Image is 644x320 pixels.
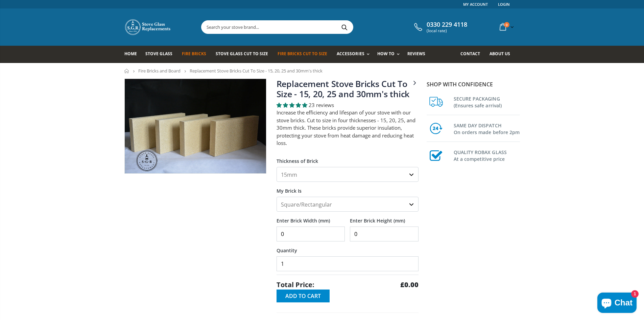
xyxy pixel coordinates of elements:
[427,21,467,28] span: 0330 229 4118
[277,152,419,164] label: Thickness of Brick
[124,46,142,63] a: Home
[337,46,373,63] a: Accessories
[427,28,467,33] span: (local rate)
[595,293,639,315] inbox-online-store-chat: Shopify online store chat
[504,22,509,27] span: 0
[124,19,172,36] img: Stove Glass Replacement
[350,212,419,224] label: Enter Brick Height (mm)
[278,46,332,63] a: Fire Bricks Cut To Size
[407,46,430,63] a: Reviews
[490,51,510,57] span: About us
[497,20,515,34] a: 0
[454,94,520,109] h3: SECURE PACKAGING (Ensures safe arrival)
[377,51,395,57] span: How To
[454,148,520,163] h3: QUALITY ROBAX GLASS At a competitive price
[277,78,410,100] a: Replacement Stove Bricks Cut To Size - 15, 20, 25 and 30mm's thick
[337,21,352,34] button: Search
[124,51,137,57] span: Home
[427,80,520,88] p: Shop with confidence
[309,102,334,108] span: 23 reviews
[277,241,419,254] label: Quantity
[182,51,206,57] span: Fire Bricks
[400,280,419,290] strong: £0.00
[145,46,177,63] a: Stove Glass
[182,46,211,63] a: Fire Bricks
[190,68,323,74] span: Replacement Stove Bricks Cut To Size - 15, 20, 25 and 30mm's thick
[277,109,419,147] p: Increase the efficiency and lifespan of your stove with our stove bricks. Cut to size in four thi...
[277,290,330,302] button: Add to Cart
[377,46,403,63] a: How To
[337,51,364,57] span: Accessories
[145,51,172,57] span: Stove Glass
[216,46,273,63] a: Stove Glass Cut To Size
[216,51,268,57] span: Stove Glass Cut To Size
[138,68,181,74] a: Fire Bricks and Board
[277,102,309,108] span: 4.78 stars
[125,79,266,173] img: 4_fire_bricks_1aa33a0b-dc7a-4843-b288-55f1aa0e36c3_800x_crop_center.jpeg
[124,69,129,73] a: Home
[460,46,485,63] a: Contact
[277,182,419,194] label: My Brick Is
[454,121,520,136] h3: SAME DAY DISPATCH On orders made before 2pm
[285,292,321,300] span: Add to Cart
[490,46,515,63] a: About us
[407,51,425,57] span: Reviews
[201,21,429,34] input: Search your stove brand...
[412,21,467,33] a: 0330 229 4118 (local rate)
[277,212,345,224] label: Enter Brick Width (mm)
[460,51,480,57] span: Contact
[278,51,327,57] span: Fire Bricks Cut To Size
[277,280,314,290] span: Total Price:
